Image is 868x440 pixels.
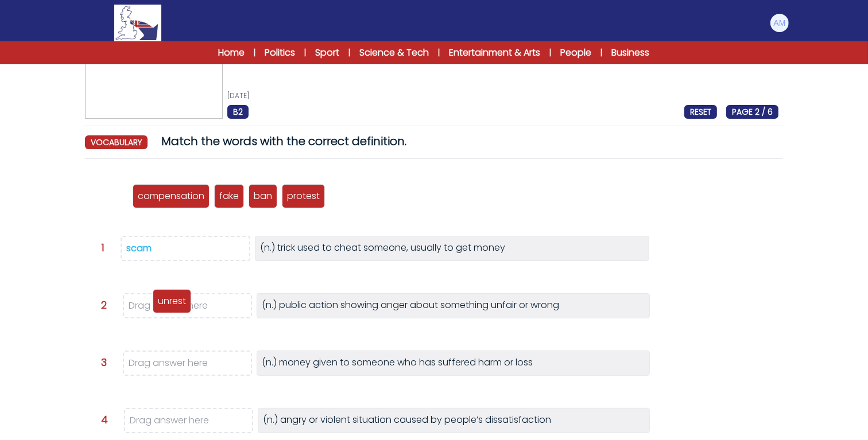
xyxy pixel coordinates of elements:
span: | [601,47,603,59]
span: Drag answer here [129,356,208,369]
a: Politics [265,46,296,60]
a: RESET [684,105,717,118]
div: scam [126,242,152,255]
span: RESET [684,105,717,119]
span: 1 [101,243,104,253]
a: People [561,46,592,60]
a: Business [612,46,650,60]
span: | [550,47,552,59]
span: PAGE 2 / 6 [726,105,778,119]
span: | [349,47,351,59]
span: 4 [101,415,108,425]
span: B2 [227,105,249,119]
img: e0humrDLDBwb8NiO7ubIwtm4NQUS977974wg1qkA.jpg [85,36,223,119]
p: ban [254,189,272,203]
a: Science & Tech [360,46,429,60]
p: (n.) money given to someone who has suffered harm or loss [262,356,533,371]
span: Match the words with the correct definition. [161,133,406,149]
p: (n.) public action showing anger about something unfair or wrong [262,298,559,313]
span: | [439,47,440,59]
a: Sport [316,46,340,60]
span: | [305,47,307,59]
p: unrest [158,294,186,308]
span: 2 [101,300,107,310]
p: [DATE] [227,91,778,100]
p: (n.) trick used to cheat someone, usually to get money [260,241,505,256]
a: Entertainment & Arts [449,46,541,60]
a: Logo [78,5,197,41]
p: protest [287,189,320,203]
p: compensation [138,189,204,203]
span: Drag answer here [129,299,208,312]
span: vocabulary [85,135,148,149]
span: 3 [101,357,107,368]
img: Alessandro Miorandi [770,14,789,32]
p: (n.) angry or violent situation caused by people’s dissatisfaction [263,413,551,428]
span: | [254,47,256,59]
img: Logo [114,5,161,41]
a: Home [219,46,245,60]
span: Drag answer here [130,414,209,427]
p: fake [219,189,239,203]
